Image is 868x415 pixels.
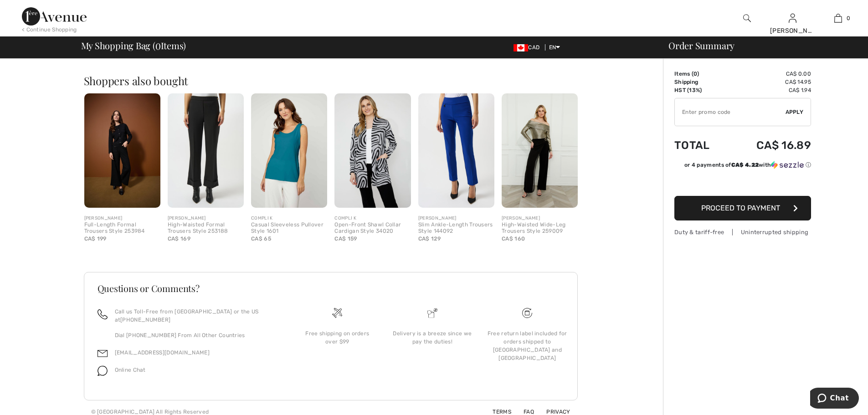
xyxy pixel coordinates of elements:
[98,348,108,359] img: email
[657,41,863,50] div: Order Summary
[22,7,87,26] img: 1ère Avenue
[84,215,160,222] div: [PERSON_NAME]
[81,41,186,50] span: My Shopping Bag ( Items)
[789,13,796,24] img: My Info
[728,78,811,86] td: CA$ 14.95
[115,367,146,373] span: Online Chat
[731,162,759,168] span: CA$ 4.22
[674,196,811,220] button: Proceed to Payment
[334,236,357,242] span: CA$ 159
[115,349,210,356] a: [EMAIL_ADDRESS][DOMAIN_NAME]
[418,236,441,242] span: CA$ 129
[427,308,437,318] img: Delivery is a breeze since we pay the duties!
[674,130,728,161] td: Total
[84,75,585,86] h2: Shoppers also bought
[392,329,473,346] div: Delivery is a breeze since we pay the duties!
[155,39,161,51] span: 0
[251,215,327,222] div: COMPLI K
[84,93,160,208] img: Full-Length Formal Trousers Style 253984
[701,204,780,212] span: Proceed to Payment
[847,14,850,22] span: 0
[502,222,578,235] div: High-Waisted Wide-Leg Trousers Style 259009
[502,236,525,242] span: CA$ 160
[115,307,279,324] p: Call us Toll-Free from [GEOGRAPHIC_DATA] or the US at
[728,130,811,161] td: CA$ 16.89
[168,222,244,235] div: High-Waisted Formal Trousers Style 253188
[418,215,494,222] div: [PERSON_NAME]
[22,26,77,34] div: < Continue Shopping
[684,161,811,169] div: or 4 payments of with
[251,222,327,235] div: Casual Sleeveless Pullover Style 1601
[487,329,567,362] div: Free return label included for orders shipped to [GEOGRAPHIC_DATA] and [GEOGRAPHIC_DATA]
[120,317,170,323] a: [PHONE_NUMBER]
[535,409,570,415] a: Privacy
[502,215,578,222] div: [PERSON_NAME]
[675,98,786,126] input: Promo code
[418,93,494,208] img: Slim Ankle-Length Trousers Style 144092
[297,329,377,346] div: Free shipping on orders over $99
[522,308,532,318] img: Free shipping on orders over $99
[728,86,811,94] td: CA$ 1.94
[514,44,543,51] span: CAD
[168,93,244,208] img: High-Waisted Formal Trousers Style 253188
[816,13,860,24] a: 0
[98,309,108,319] img: call
[771,161,804,169] img: Sezzle
[810,388,859,410] iframe: Opens a widget where you can chat to one of our agents
[674,228,811,236] div: Duty & tariff-free | Uninterrupted shipping
[834,13,842,24] img: My Bag
[693,71,697,77] span: 0
[786,108,804,116] span: Apply
[482,409,511,415] a: Terms
[98,284,564,293] h3: Questions or Comments?
[770,26,815,36] div: [PERSON_NAME]
[789,14,796,22] a: Sign In
[168,215,244,222] div: [PERSON_NAME]
[84,222,160,235] div: Full-Length Formal Trousers Style 253984
[549,44,560,51] span: EN
[502,93,578,208] img: High-Waisted Wide-Leg Trousers Style 259009
[334,222,411,235] div: Open-Front Shawl Collar Cardigan Style 34020
[674,78,728,86] td: Shipping
[418,222,494,235] div: Slim Ankle-Length Trousers Style 144092
[251,236,271,242] span: CA$ 65
[251,93,327,208] img: Casual Sleeveless Pullover Style 1601
[743,13,751,24] img: search the website
[334,93,411,208] img: Open-Front Shawl Collar Cardigan Style 34020
[334,215,411,222] div: COMPLI K
[674,172,811,193] iframe: PayPal-paypal
[674,161,811,172] div: or 4 payments ofCA$ 4.22withSezzle Click to learn more about Sezzle
[514,44,528,51] img: Canadian Dollar
[513,409,534,415] a: FAQ
[115,331,279,339] p: Dial [PHONE_NUMBER] From All Other Countries
[674,70,728,78] td: Items ( )
[332,308,342,318] img: Free shipping on orders over $99
[98,366,108,376] img: chat
[168,236,190,242] span: CA$ 169
[84,236,107,242] span: CA$ 199
[674,86,728,94] td: HST (13%)
[728,70,811,78] td: CA$ 0.00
